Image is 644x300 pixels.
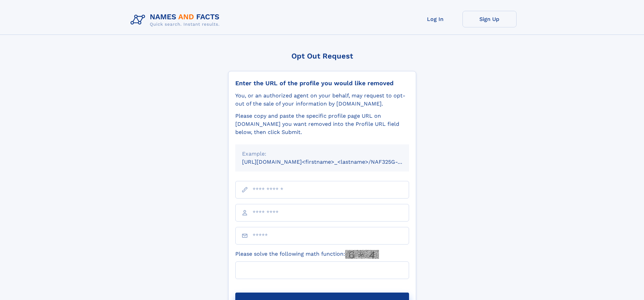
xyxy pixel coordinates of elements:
[235,92,409,108] div: You, or an authorized agent on your behalf, may request to opt-out of the sale of your informatio...
[462,11,517,27] a: Sign Up
[128,11,225,29] img: Logo Names and Facts
[235,250,379,259] label: Please solve the following math function:
[228,52,416,60] div: Opt Out Request
[408,11,462,27] a: Log In
[235,112,409,136] div: Please copy and paste the specific profile page URL on [DOMAIN_NAME] you want removed into the Pr...
[242,150,402,158] div: Example:
[242,159,422,165] small: [URL][DOMAIN_NAME]<firstname>_<lastname>/NAF325G-xxxxxxxx
[235,79,409,87] div: Enter the URL of the profile you would like removed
